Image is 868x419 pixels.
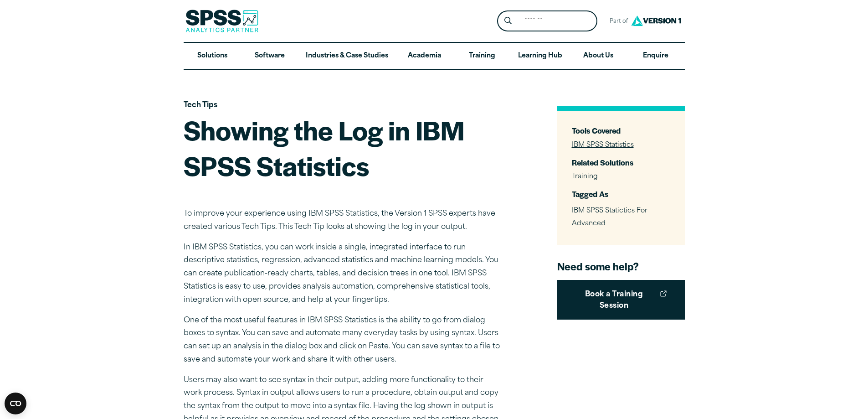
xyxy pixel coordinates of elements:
h3: Tools Covered [572,125,670,136]
a: Software [241,43,298,69]
p: Tech Tips [184,99,503,112]
svg: Search magnifying glass icon [504,17,512,25]
a: Training [453,43,510,69]
span: IBM SPSS Statictics For Advanced [572,207,647,228]
p: One of the most useful features in IBM SPSS Statistics is the ability to go from dialog boxes to ... [184,314,503,367]
img: SPSS Analytics Partner [185,10,258,32]
h4: Need some help? [557,259,685,273]
a: Solutions [184,43,241,69]
a: Industries & Case Studies [298,43,395,69]
button: Open CMP widget [5,393,26,414]
p: In IBM SPSS Statistics, you can work inside a single, integrated interface to run descriptive sta... [184,241,503,307]
img: Version1 Logo [629,12,683,29]
nav: Desktop version of site main menu [184,43,685,69]
form: Site Header Search Form [497,10,597,32]
a: Enquire [627,43,684,69]
a: About Us [570,43,627,69]
h3: Related Solutions [572,157,670,168]
h1: Showing the Log in IBM SPSS Statistics [184,112,503,183]
a: Academia [395,43,453,69]
span: Part of [605,15,629,28]
a: Training [572,173,598,180]
h3: Tagged As [572,189,670,199]
a: Book a Training Session [557,280,685,320]
button: Search magnifying glass icon [499,13,516,30]
a: Learning Hub [511,43,570,69]
p: To improve your experience using IBM SPSS Statistics, the Version 1 SPSS experts have created var... [184,207,503,234]
a: IBM SPSS Statistics [572,142,634,149]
